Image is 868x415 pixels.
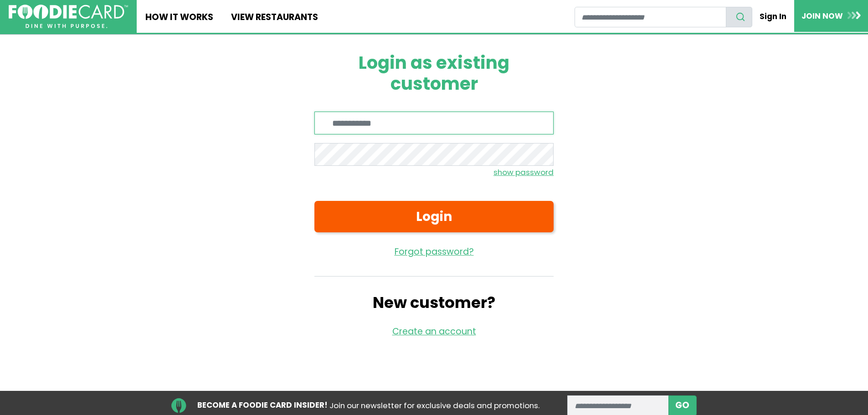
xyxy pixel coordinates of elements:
button: Login [314,201,554,232]
h2: New customer? [314,294,554,312]
button: search [726,7,752,27]
img: FoodieCard; Eat, Drink, Save, Donate [9,5,128,29]
span: Join our newsletter for exclusive deals and promotions. [329,400,539,411]
small: show password [493,167,554,178]
a: Sign In [752,6,794,26]
a: Create an account [392,325,476,338]
a: Forgot password? [314,246,554,259]
input: restaurant search [575,7,726,27]
h1: Login as existing customer [314,52,554,94]
strong: BECOME A FOODIE CARD INSIDER! [197,400,328,410]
